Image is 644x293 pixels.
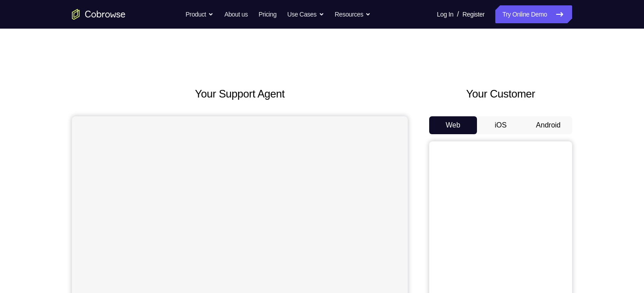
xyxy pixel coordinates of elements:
[72,9,125,20] a: Go to the home page
[72,86,408,102] h2: Your Support Agent
[437,5,453,23] a: Log In
[287,5,324,23] button: Use Cases
[429,86,572,102] h2: Your Customer
[457,9,459,20] span: /
[186,5,214,23] button: Product
[335,5,371,23] button: Resources
[224,5,247,23] a: About us
[495,5,572,23] a: Try Online Demo
[259,5,276,23] a: Pricing
[429,116,477,134] button: Web
[463,5,485,23] a: Register
[524,116,572,134] button: Android
[477,116,525,134] button: iOS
